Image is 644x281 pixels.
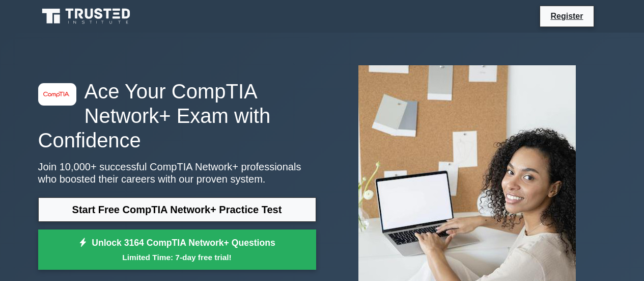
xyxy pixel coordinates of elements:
a: Unlock 3164 CompTIA Network+ QuestionsLimited Time: 7-day free trial! [38,229,316,270]
p: Join 10,000+ successful CompTIA Network+ professionals who boosted their careers with our proven ... [38,161,316,185]
a: Register [544,10,589,22]
h1: Ace Your CompTIA Network+ Exam with Confidence [38,79,316,152]
a: Start Free CompTIA Network+ Practice Test [38,197,316,222]
small: Limited Time: 7-day free trial! [51,251,303,263]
